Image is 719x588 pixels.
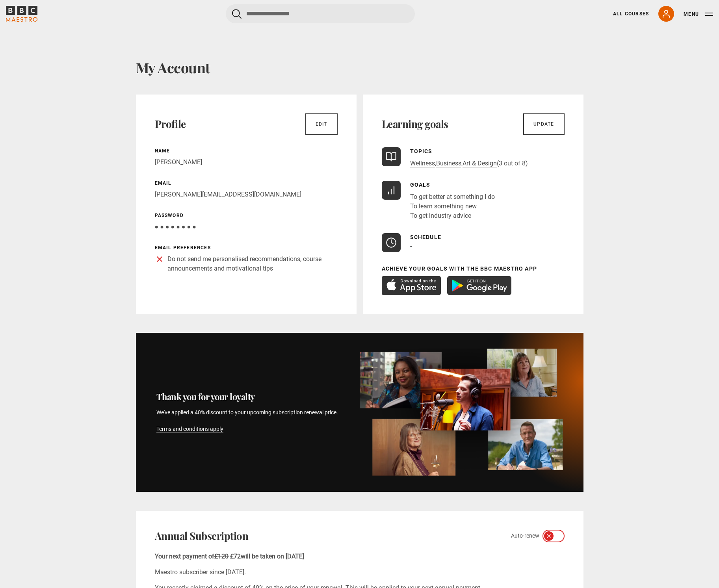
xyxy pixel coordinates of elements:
[155,190,338,199] p: [PERSON_NAME][EMAIL_ADDRESS][DOMAIN_NAME]
[684,10,713,18] button: Toggle navigation
[410,192,495,202] li: To get better at something I do
[382,265,565,273] p: Achieve your goals with the BBC Maestro App
[305,113,338,135] a: Edit
[511,532,539,540] span: Auto-renew
[410,211,495,221] li: To get industry advice
[360,349,563,476] img: banner_image-1d4a58306c65641337db.webp
[136,59,583,76] h1: My Account
[156,391,341,402] h2: Thank you for your loyalty
[613,10,649,17] a: All Courses
[6,6,37,22] svg: BBC Maestro
[410,242,412,250] span: -
[410,160,435,167] a: Wellness
[410,181,495,189] p: Goals
[155,158,338,167] p: [PERSON_NAME]
[156,408,341,433] p: We've applied a 40% discount to your upcoming subscription renewal price.
[463,160,497,167] a: Art & Design
[410,159,528,168] p: , , (3 out of 8)
[382,118,448,130] h2: Learning goals
[523,113,564,135] a: Update
[226,4,415,23] input: Search
[155,118,186,130] h2: Profile
[410,233,442,241] p: Schedule
[155,244,338,251] p: Email preferences
[156,426,223,432] a: Terms and conditions apply
[155,212,338,219] p: Password
[436,160,461,167] a: Business
[232,9,242,19] button: Submit the search query
[155,223,196,230] span: ● ● ● ● ● ● ● ●
[155,180,338,187] p: Email
[155,530,249,542] h2: Annual Subscription
[214,553,229,560] span: £120
[410,202,495,211] li: To learn something new
[410,147,528,156] p: Topics
[230,553,241,560] span: £72
[155,147,338,154] p: Name
[155,568,565,577] p: Maestro subscriber since [DATE].
[155,553,304,560] b: Your next payment of will be taken on [DATE]
[167,254,338,273] p: Do not send me personalised recommendations, course announcements and motivational tips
